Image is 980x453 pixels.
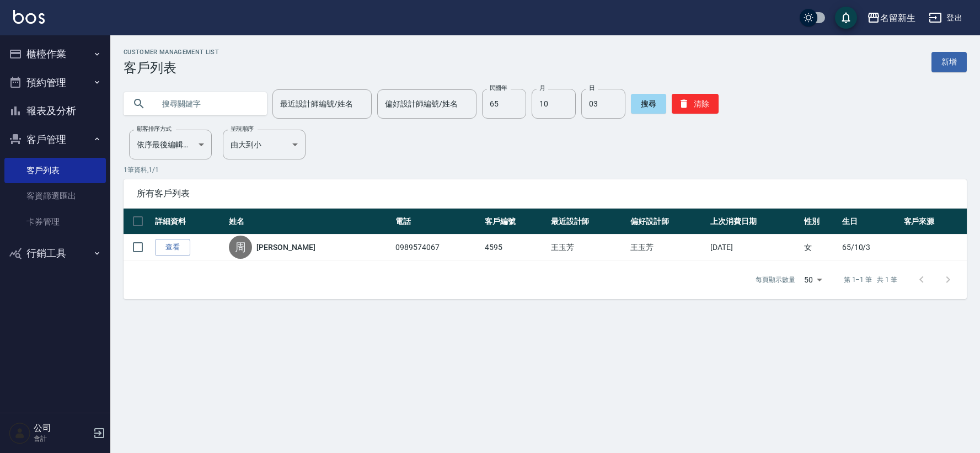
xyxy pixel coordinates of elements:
[628,235,708,260] td: 王玉芳
[801,235,839,260] td: 女
[231,125,254,133] label: 呈現順序
[154,89,258,119] input: 搜尋關鍵字
[901,209,967,235] th: 客戶來源
[800,265,826,295] div: 50
[672,94,719,114] button: 清除
[931,52,967,72] a: 新增
[924,8,967,28] button: 登出
[756,275,795,285] p: 每頁顯示數量
[152,209,226,235] th: 詳細資料
[256,242,315,253] a: [PERSON_NAME]
[628,209,708,235] th: 偏好設計師
[34,423,90,434] h5: 公司
[4,97,106,125] button: 報表及分析
[839,209,901,235] th: 生日
[393,209,482,235] th: 電話
[4,68,106,97] button: 預約管理
[548,209,628,235] th: 最近設計師
[4,125,106,154] button: 客戶管理
[863,7,920,29] button: 名留新生
[839,235,901,260] td: 65/10/3
[4,40,106,68] button: 櫃檯作業
[124,165,967,175] p: 1 筆資料, 1 / 1
[226,209,393,235] th: 姓名
[155,239,190,256] a: 查看
[4,183,106,209] a: 客資篩選匯出
[9,422,31,444] img: Person
[4,158,106,183] a: 客戶列表
[589,84,595,92] label: 日
[137,188,954,199] span: 所有客戶列表
[880,11,915,25] div: 名留新生
[548,235,628,260] td: 王玉芳
[490,84,507,92] label: 民國年
[393,235,482,260] td: 0989574067
[124,49,219,56] h2: Customer Management List
[223,130,306,159] div: 由大到小
[137,125,172,133] label: 顧客排序方式
[708,235,801,260] td: [DATE]
[129,130,212,159] div: 依序最後編輯時間
[482,209,548,235] th: 客戶編號
[13,10,45,24] img: Logo
[708,209,801,235] th: 上次消費日期
[4,209,106,235] a: 卡券管理
[482,235,548,260] td: 4595
[229,236,252,259] div: 周
[124,60,219,76] h3: 客戶列表
[801,209,839,235] th: 性別
[631,94,666,114] button: 搜尋
[835,7,857,29] button: save
[844,275,897,285] p: 第 1–1 筆 共 1 筆
[4,239,106,268] button: 行銷工具
[34,434,90,444] p: 會計
[539,84,545,92] label: 月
